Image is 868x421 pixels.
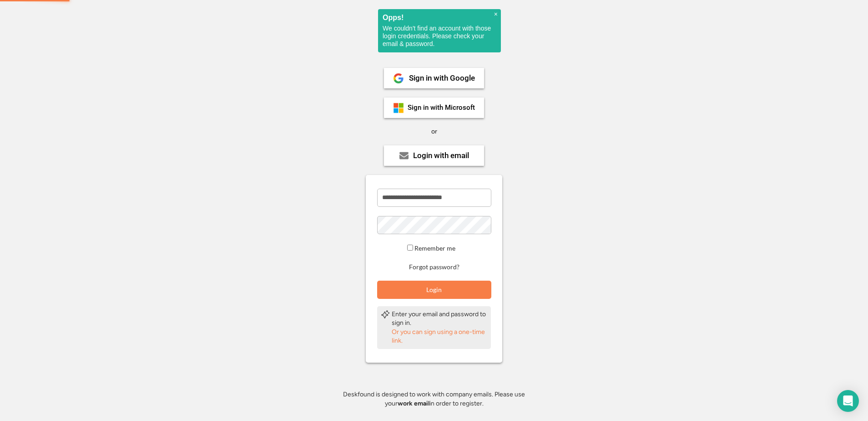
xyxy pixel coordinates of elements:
[393,73,404,84] img: 1024px-Google__G__Logo.svg.png
[409,74,475,82] div: Sign in with Google
[494,10,498,18] span: ×
[408,263,461,272] button: Forgot password?
[431,127,437,136] div: or
[837,390,859,412] div: Open Intercom Messenger
[383,25,496,48] p: We couldn't find an account with those login credentials. Please check your email & password.
[408,104,475,111] div: Sign in with Microsoft
[413,152,469,159] div: Login with email
[392,328,487,345] div: Or you can sign using a one-time link.
[414,244,455,252] label: Remember me
[393,103,404,113] img: ms-symbollockup_mssymbol_19.png
[377,281,491,299] button: Login
[398,400,429,407] strong: work email
[383,14,496,21] h2: Opps!
[332,390,536,408] div: Deskfound is designed to work with company emails. Please use your in order to register.
[392,310,487,328] div: Enter your email and password to sign in.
